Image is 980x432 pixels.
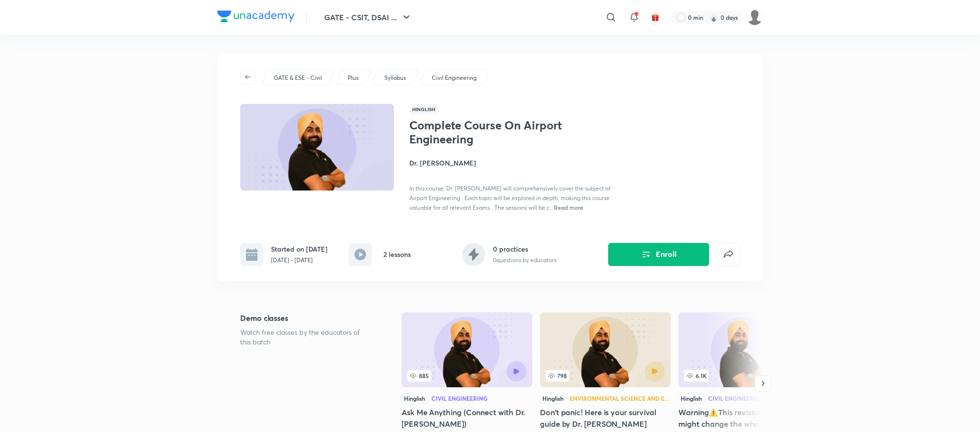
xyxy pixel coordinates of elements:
button: avatar [648,10,663,25]
h5: Demo classes [240,312,371,324]
img: Thumbnail [239,103,395,191]
h4: Dr. [PERSON_NAME] [409,158,625,168]
button: false [717,243,740,266]
div: Hinglish [678,393,704,404]
span: Hinglish [409,104,438,114]
span: Read more [554,203,583,211]
div: Hinglish [540,393,566,404]
p: Watch free classes by the educators of this batch [240,328,371,347]
p: [DATE] - [DATE] [271,256,328,265]
a: Civil Engineering [430,74,478,82]
span: 798 [546,370,569,381]
span: 6.1K [684,370,709,381]
span: 885 [407,370,431,381]
p: 0 questions by educators [493,256,556,265]
h6: 0 practices [493,244,556,254]
a: Syllabus [383,74,408,82]
h6: 2 lessons [383,249,411,259]
span: In this course, Dr. [PERSON_NAME] will comprehensively cover the subject of Airport Engineering .... [409,185,611,211]
img: Rajalakshmi [747,9,763,25]
p: GATE & ESE - Civil [274,74,322,82]
div: Environmental Science and Engineering [570,395,671,401]
h1: Complete Course On Airport Engineering [409,118,566,146]
img: avatar [651,13,660,22]
button: Enroll [608,243,709,266]
img: Company Logo [217,11,294,22]
div: Hinglish [402,393,428,404]
h5: Ask Me Anything (Connect with Dr. [PERSON_NAME]) [402,407,532,430]
a: GATE & ESE - Civil [272,74,324,82]
button: GATE - CSIT, DSAI ... [318,8,418,27]
a: Plus [346,74,360,82]
p: Syllabus [384,74,406,82]
p: Plus [348,74,358,82]
h5: Warning⚠️This revision method might change the whole game🎯 [678,407,809,430]
h5: Don't panic! Here is your survival guide by Dr. [PERSON_NAME] [540,407,671,430]
h6: Started on [DATE] [271,244,328,254]
a: Company Logo [217,11,294,25]
p: Civil Engineering [432,74,477,82]
div: Civil Engineering [431,395,488,401]
img: streak [709,13,719,22]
